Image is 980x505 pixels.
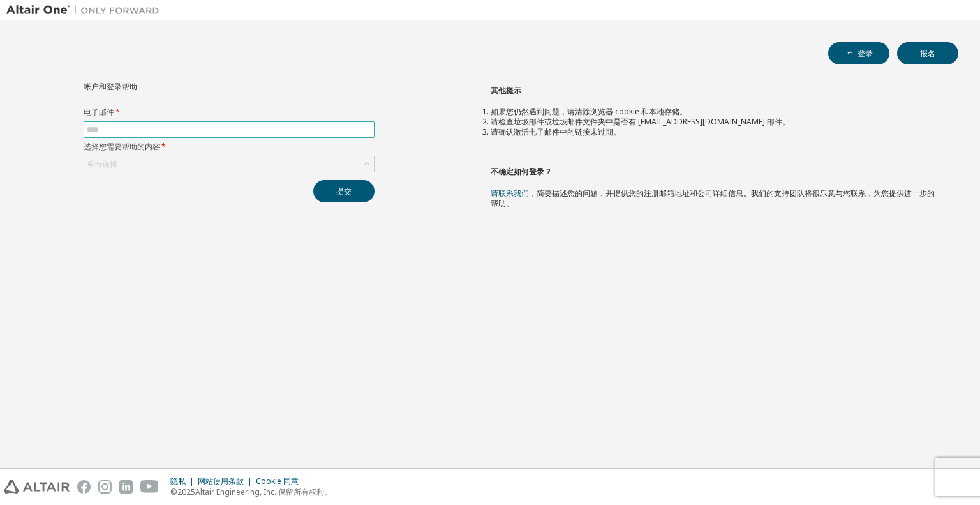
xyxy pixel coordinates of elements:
[84,107,114,117] font: 电子邮件
[198,476,244,486] font: 网站使用条款
[491,126,621,137] font: 请确认激活电子邮件中的链接未过期。
[336,186,352,197] font: 提交
[491,85,521,96] font: 其他提示
[87,158,117,169] font: 单击选择
[140,480,159,494] img: youtube.svg
[256,476,299,486] font: Cookie 同意
[857,48,873,59] font: 登录
[170,486,177,497] font: ©
[77,480,91,494] img: facebook.svg
[491,166,552,177] font: 不确定如何登录？
[920,48,935,59] font: 报名
[491,116,790,127] font: 请检查垃圾邮件或垃圾邮件文件夹中是否有 [EMAIL_ADDRESS][DOMAIN_NAME] 邮件。
[84,156,374,172] div: 单击选择
[4,480,70,494] img: altair_logo.svg
[491,188,529,199] a: 请联系我们
[84,141,160,152] font: 选择您需要帮助的内容
[170,476,186,486] font: 隐私
[195,486,332,497] font: Altair Engineering, Inc. 保留所有权利。
[491,106,687,117] font: 如果您仍然遇到问题，请清除浏览器 cookie 和本地存储。
[828,42,889,64] button: 登录
[897,42,958,64] button: 报名
[6,4,166,17] img: 牵牛星一号
[177,486,195,497] font: 2025
[98,480,112,494] img: instagram.svg
[84,81,137,92] font: 帐户和登录帮助
[119,480,133,494] img: linkedin.svg
[491,188,935,209] font: ，简要描述您的问题，并提供您的注册邮箱地址和公司详细信息。我们的支持团队将很乐意与您联系，为您提供进一步的帮助。
[313,180,375,202] button: 提交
